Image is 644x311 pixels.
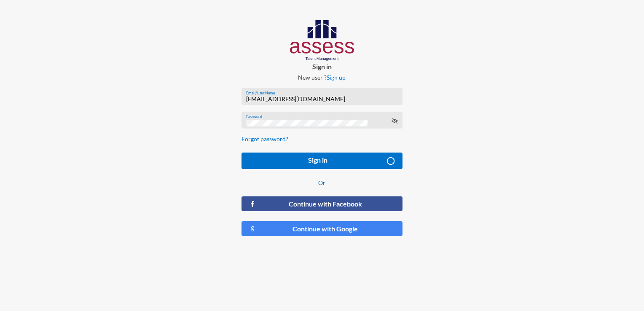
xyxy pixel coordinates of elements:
[290,20,354,61] img: AssessLogoo.svg
[241,153,402,169] button: Sign in
[241,179,402,186] p: Or
[327,74,346,81] a: Sign up
[241,196,402,211] button: Continue with Facebook
[241,135,288,142] a: Forgot password?
[241,221,402,236] button: Continue with Google
[246,96,398,102] input: Email/User Name
[235,62,409,70] p: Sign in
[235,74,409,81] p: New user ?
